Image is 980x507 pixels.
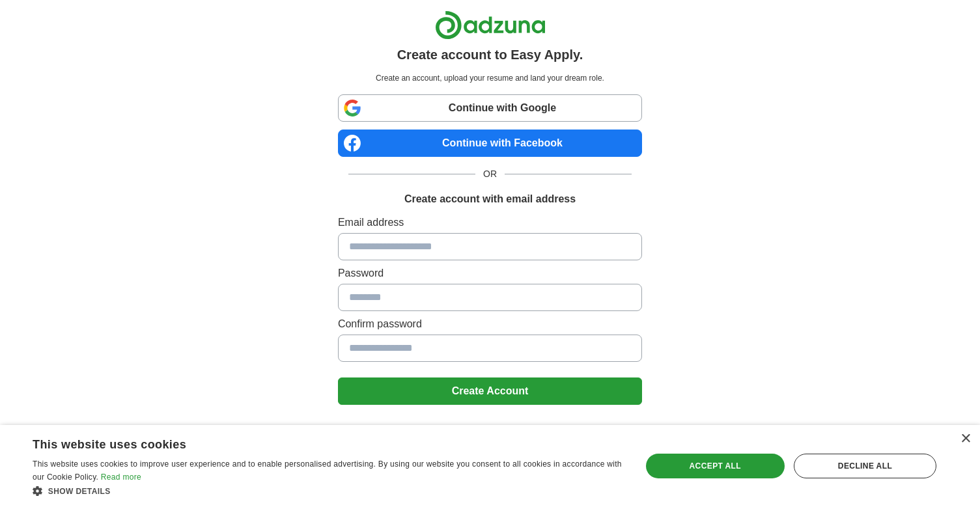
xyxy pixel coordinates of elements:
[33,433,591,452] div: This website uses cookies
[101,473,141,482] a: Read more, opens a new window
[338,316,642,332] label: Confirm password
[397,45,583,64] h1: Create account to Easy Apply.
[338,94,642,122] a: Continue with Google
[341,72,639,84] p: Create an account, upload your resume and land your dream role.
[646,454,785,478] div: Accept all
[338,266,642,281] label: Password
[33,484,623,497] div: Show details
[338,130,642,157] a: Continue with Facebook
[33,459,622,482] span: This website uses cookies to improve user experience and to enable personalised advertising. By u...
[435,10,546,40] img: Adzuna logo
[338,215,642,230] label: Email address
[960,434,970,444] div: Close
[404,191,576,207] h1: Create account with email address
[338,377,642,405] button: Create Account
[794,454,936,478] div: Decline all
[48,487,111,496] span: Show details
[475,167,505,181] span: OR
